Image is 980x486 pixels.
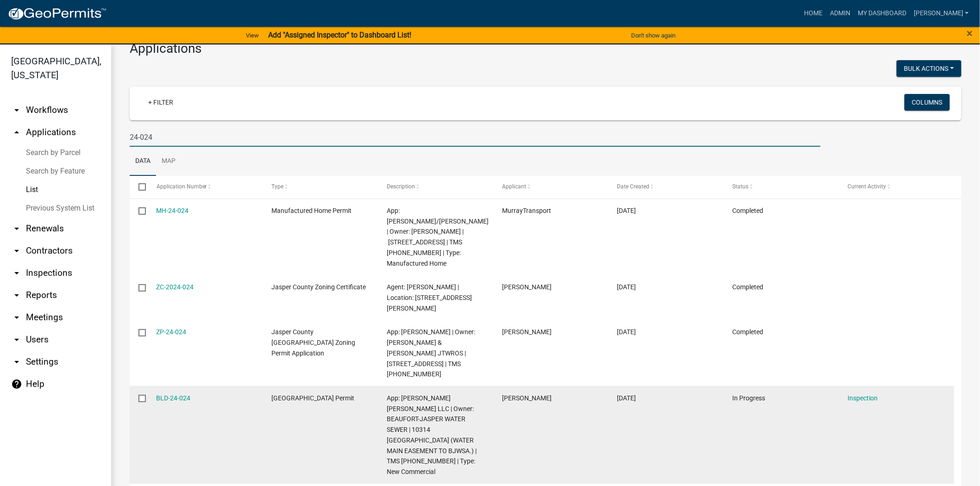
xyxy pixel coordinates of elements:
[268,31,411,39] strong: Add "Assigned Inspector" to Dashboard List!
[502,328,552,336] span: Anna Priester
[502,183,526,190] span: Applicant
[11,312,22,323] i: arrow_drop_down
[387,283,472,312] span: Agent: Ralph Kerbyson | Location: 1350 TICKTON HALL RD, Ridgeland, SC 29936
[493,176,609,198] datatable-header-cell: Applicant
[617,207,636,214] span: 11/22/2024
[11,245,22,256] i: arrow_drop_down
[11,379,22,390] i: help
[130,176,147,198] datatable-header-cell: Select
[157,183,207,190] span: Application Number
[905,94,950,111] button: Columns
[130,128,821,147] input: Search for applications
[130,147,156,176] a: Data
[967,28,973,39] button: Close
[11,127,22,138] i: arrow_drop_up
[848,183,886,190] span: Current Activity
[617,283,636,291] span: 09/23/2024
[628,28,679,43] button: Don't show again
[271,328,355,357] span: Jasper County SC Zoning Permit Application
[387,394,477,475] span: App: Reeves Young LLC | Owner: BEAUFORT-JASPER WATER SEWER | 10314 Purrysburg (WATER MAIN EASEMEN...
[130,41,961,56] h3: Applications
[157,283,194,291] a: ZC-2024-024
[854,5,910,22] a: My Dashboard
[617,394,636,402] span: 01/24/2024
[617,328,636,336] span: 02/01/2024
[157,394,191,402] a: BLD-24-024
[848,394,878,402] a: Inspection
[733,183,749,190] span: Status
[271,207,352,214] span: Manufactured Home Permit
[156,147,181,176] a: Map
[723,176,839,198] datatable-header-cell: Status
[11,105,22,116] i: arrow_drop_down
[11,356,22,368] i: arrow_drop_down
[147,176,263,198] datatable-header-cell: Application Number
[967,27,973,40] span: ×
[733,283,764,291] span: Completed
[263,176,378,198] datatable-header-cell: Type
[839,176,954,198] datatable-header-cell: Current Activity
[271,394,354,402] span: Jasper County Building Permit
[826,5,854,22] a: Admin
[11,334,22,345] i: arrow_drop_down
[11,268,22,279] i: arrow_drop_down
[157,207,189,214] a: MH-24-024
[271,283,366,291] span: Jasper County Zoning Certificate
[733,394,766,402] span: In Progress
[378,176,493,198] datatable-header-cell: Description
[141,94,181,111] a: + Filter
[910,5,973,22] a: [PERSON_NAME]
[242,28,263,43] a: View
[11,223,22,234] i: arrow_drop_down
[11,290,22,301] i: arrow_drop_down
[387,328,475,378] span: App: Marc | Owner: COOK MATTHEW T & LYNN W JTWROS | 366 WEST BRANCH RD | TMS 094-08-00-018
[157,328,187,336] a: ZP-24-024
[617,183,650,190] span: Date Created
[800,5,826,22] a: Home
[897,60,961,77] button: Bulk Actions
[733,207,764,214] span: Completed
[271,183,283,190] span: Type
[609,176,724,198] datatable-header-cell: Date Created
[502,394,552,402] span: Bonnie Lawson
[387,207,489,267] span: App: ERNEST MARSHALL/MICHAEL WILLIAMS | Owner: WILLIAMS MICHAEL | 2854 COOSAW SCENIC DR | TMS 085...
[733,328,764,336] span: Completed
[502,207,551,214] span: MurrayTransport
[387,183,415,190] span: Description
[502,283,552,291] span: Ralph Kerbyson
